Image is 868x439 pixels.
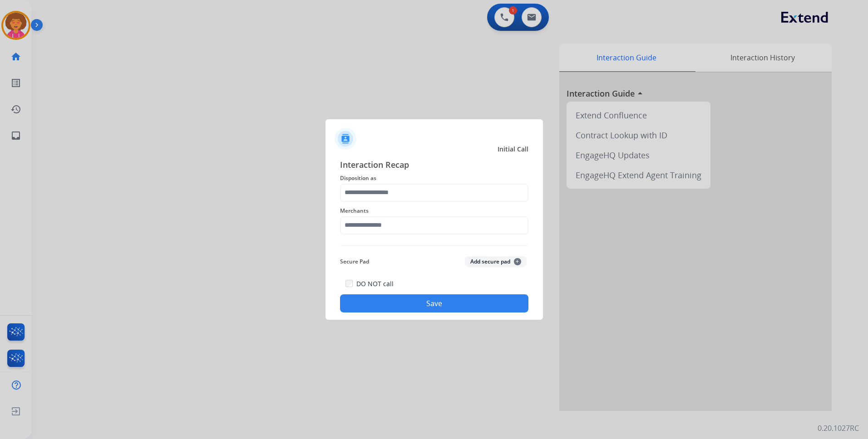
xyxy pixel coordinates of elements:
span: Disposition as [340,173,528,184]
button: Save [340,294,528,312]
button: Add secure pad+ [465,256,527,267]
span: Interaction Recap [340,158,528,173]
img: contact-recap-line.svg [340,245,528,246]
p: 0.20.1027RC [818,423,859,434]
label: DO NOT call [356,279,394,288]
span: Secure Pad [340,256,369,267]
span: Merchants [340,205,528,216]
img: contactIcon [335,128,356,150]
span: Initial Call [498,145,528,154]
span: + [514,258,521,265]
